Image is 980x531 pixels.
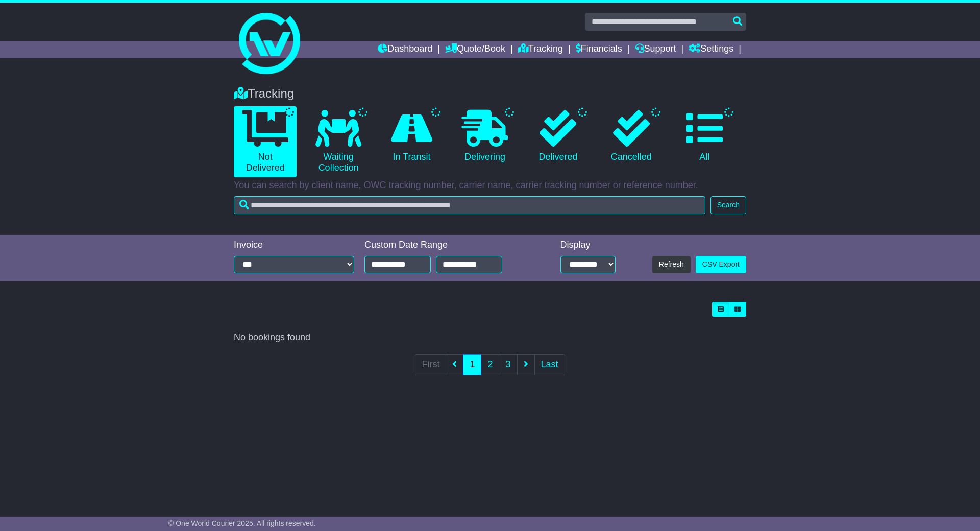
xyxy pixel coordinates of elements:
a: Last [534,354,565,375]
button: Refresh [652,256,691,273]
a: Support [635,41,676,58]
a: All [673,106,736,167]
a: Cancelled [600,106,663,167]
div: Invoice [234,240,354,251]
p: You can search by client name, OWC tracking number, carrier name, carrier tracking number or refe... [234,180,746,191]
a: CSV Export [696,256,746,273]
div: Custom Date Range [364,240,528,251]
button: Search [710,196,746,214]
a: Financials [576,41,622,58]
a: Delivered [527,106,590,167]
div: Display [560,240,616,251]
div: Tracking [229,86,751,101]
a: Not Delivered [234,106,297,177]
a: Waiting Collection [307,106,370,177]
a: In Transit [380,106,443,167]
a: Tracking [518,41,563,58]
a: Dashboard [378,41,432,58]
a: 3 [499,354,517,375]
a: 1 [463,354,481,375]
div: No bookings found [234,332,746,343]
a: 2 [481,354,499,375]
span: © One World Courier 2025. All rights reserved. [168,519,316,527]
a: Settings [689,41,733,58]
a: Delivering [453,106,516,167]
a: Quote/Book [445,41,505,58]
